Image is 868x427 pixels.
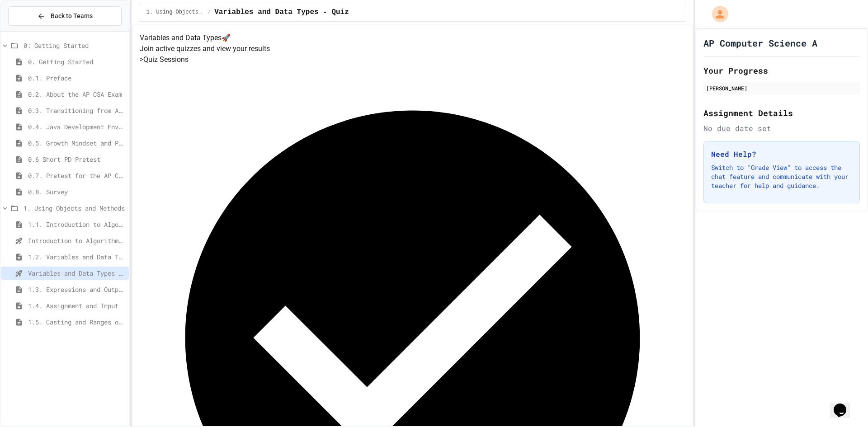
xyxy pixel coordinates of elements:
[8,6,122,26] button: Back to Teams
[703,64,860,77] h2: Your Progress
[140,33,685,43] h4: Variables and Data Types 🚀
[28,122,125,131] span: 0.4. Java Development Environments
[703,123,860,134] div: No due date set
[24,41,125,50] span: 0: Getting Started
[703,37,817,49] h1: AP Computer Science A
[28,236,125,245] span: Introduction to Algorithms, Programming, and Compilers
[28,106,125,115] span: 0.3. Transitioning from AP CSP to AP CSA
[28,138,125,148] span: 0.5. Growth Mindset and Pair Programming
[28,317,125,327] span: 1.5. Casting and Ranges of Values
[28,187,125,197] span: 0.8. Survey
[706,84,857,92] div: [PERSON_NAME]
[51,11,93,21] span: Back to Teams
[28,252,125,262] span: 1.2. Variables and Data Types
[28,73,125,83] span: 0.1. Preface
[703,4,731,24] div: My Account
[28,285,125,294] span: 1.3. Expressions and Output [New]
[24,203,125,213] span: 1. Using Objects and Methods
[830,391,859,418] iframe: chat widget
[140,54,685,65] h5: > Quiz Sessions
[711,163,852,190] p: Switch to "Grade View" to access the chat feature and communicate with your teacher for help and ...
[703,107,860,119] h2: Assignment Details
[28,89,125,99] span: 0.2. About the AP CSA Exam
[28,301,125,310] span: 1.4. Assignment and Input
[28,57,125,66] span: 0. Getting Started
[146,9,204,16] span: 1. Using Objects and Methods
[28,268,125,278] span: Variables and Data Types - Quiz
[214,7,349,18] span: Variables and Data Types - Quiz
[711,149,852,160] h3: Need Help?
[208,9,211,16] span: /
[140,43,685,54] p: Join active quizzes and view your results
[28,171,125,180] span: 0.7. Pretest for the AP CSA Exam
[28,220,125,229] span: 1.1. Introduction to Algorithms, Programming, and Compilers
[28,155,125,164] span: 0.6 Short PD Pretest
